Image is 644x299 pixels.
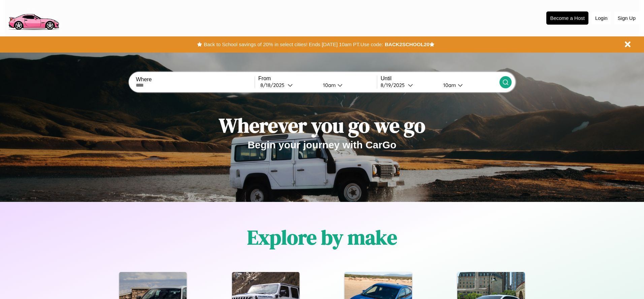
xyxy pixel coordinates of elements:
label: Where [136,77,254,83]
button: 10am [318,82,377,89]
button: Sign Up [614,12,639,24]
button: Login [592,12,611,24]
h1: Explore by make [247,223,397,251]
label: From [258,76,377,82]
button: 8/18/2025 [258,82,318,89]
b: BACK2SCHOOL20 [385,41,429,47]
div: 10am [320,82,337,88]
button: Back to School savings of 20% in select cities! Ends [DATE] 10am PT.Use code: [202,40,385,49]
div: 8 / 19 / 2025 [381,82,408,88]
div: 8 / 18 / 2025 [260,82,288,88]
label: Until [381,76,499,82]
button: 10am [438,82,499,89]
div: 10am [440,82,458,88]
img: logo [5,3,62,32]
button: Become a Host [546,11,588,25]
